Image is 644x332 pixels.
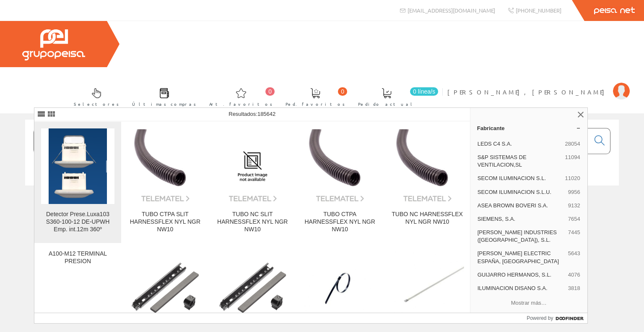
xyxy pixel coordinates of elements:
[216,259,289,316] img: Imán de plastoferrita, Dimensiones 100x15x6 mm
[122,122,208,243] a: TUBO CTPA SLIT HARNESSFLEX NYL NGR NW10 TUBO CTPA SLIT HARNESSFLEX NYL NGR NW10
[390,251,464,325] img: BRIDA TYMET BLOCK 360x12 INOX 316
[74,100,119,108] span: Selectores
[41,211,114,233] div: Detector Prese.Luxa103 S360-100-12 DE-UPWH Emp. int.12m 360º
[478,285,565,292] span: ILUMINACION DISANO S.A.
[410,87,438,96] span: 0 línea/s
[568,215,580,223] span: 7654
[132,100,196,108] span: Últimas compras
[478,202,565,209] span: ASEA BROWN BOVERI S.A.
[257,111,275,117] span: 185642
[209,100,273,108] span: Art. favoritos
[296,122,383,243] a: TUBO CTPA HARNESSFLEX NYL NGR NW10 TUBO CTPA HARNESSFLEX NYL NGR NW10
[303,251,377,325] img: BRIDA TYMET BLOCK 360x12 INOX 316 RECUB
[447,88,609,96] span: [PERSON_NAME], [PERSON_NAME]
[65,81,123,112] a: Selectores
[478,188,565,196] span: SECOM ILUMINACION S.L.U.
[408,7,495,14] span: [EMAIL_ADDRESS][DOMAIN_NAME]
[229,111,275,117] span: Resultados:
[568,285,580,292] span: 3818
[568,229,580,244] span: 7445
[565,175,580,182] span: 11020
[286,100,345,108] span: Ped. favoritos
[565,154,580,169] span: 11094
[124,81,200,112] a: Últimas compras
[358,100,415,108] span: Pedido actual
[41,250,114,265] div: A100-M12 TERMINAL PRESION
[565,140,580,148] span: 28054
[390,129,464,203] img: TUBO NC HARNESSFLEX NYL NGR NW10
[478,175,562,182] span: SECOM ILUMINACION S.L.
[384,122,470,243] a: TUBO NC HARNESSFLEX NYL NGR NW10 TUBO NC HARNESSFLEX NYL NGR NW10
[25,196,619,203] div: © Grupo Peisa
[128,211,202,233] div: TUBO CTPA SLIT HARNESSFLEX NYL NGR NW10
[478,140,562,148] span: LEDS C4 S.A.
[568,250,580,265] span: 5643
[527,314,553,322] span: Powered by
[128,129,202,203] img: TUBO CTPA SLIT HARNESSFLEX NYL NGR NW10
[478,271,565,279] span: GUIJARRO HERMANOS, S.L.
[470,121,587,135] a: Fabricante
[216,129,289,203] img: TUBO NC SLIT HARNESSFLEX NYL NGR NW10
[128,259,202,316] img: Carril de montaje, Dimensiones 114 x 20,5 x 14 mm, Material ABS
[478,215,565,223] span: SIEMENS, S.A.
[22,29,85,60] img: Grupo Peisa
[34,122,121,243] a: Detector Prese.Luxa103 S360-100-12 DE-UPWH Emp. int.12m 360º Detector Prese.Luxa103 S360-100-12 D...
[568,188,580,196] span: 9956
[447,81,630,89] a: [PERSON_NAME], [PERSON_NAME]
[478,154,562,169] span: S&P SISTEMAS DE VENTILACION,SL
[265,87,275,96] span: 0
[474,296,584,310] button: Mostrar más…
[478,229,565,244] span: [PERSON_NAME] INDUSTRIES ([GEOGRAPHIC_DATA]), S.L.
[390,211,464,226] div: TUBO NC HARNESSFLEX NYL NGR NW10
[527,313,587,323] a: Powered by
[303,211,377,233] div: TUBO CTPA HARNESSFLEX NYL NGR NW10
[209,122,296,243] a: TUBO NC SLIT HARNESSFLEX NYL NGR NW10 TUBO NC SLIT HARNESSFLEX NYL NGR NW10
[49,128,107,204] img: Detector Prese.Luxa103 S360-100-12 DE-UPWH Emp. int.12m 360º
[516,7,561,14] span: [PHONE_NUMBER]
[303,129,377,203] img: TUBO CTPA HARNESSFLEX NYL NGR NW10
[216,211,289,233] div: TUBO NC SLIT HARNESSFLEX NYL NGR NW10
[568,271,580,279] span: 4076
[568,202,580,209] span: 9132
[338,87,347,96] span: 0
[478,250,565,265] span: [PERSON_NAME] ELECTRIC ESPAÑA, [GEOGRAPHIC_DATA]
